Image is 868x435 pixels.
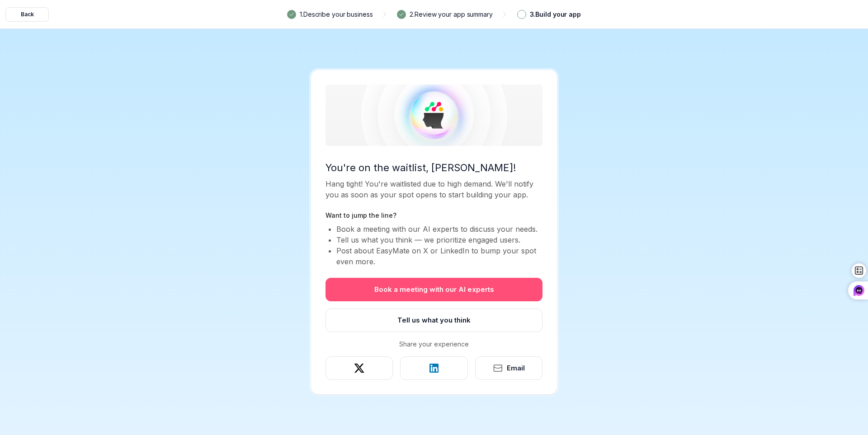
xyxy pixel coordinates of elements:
img: Waitlist Success [325,84,542,146]
button: Back [5,7,49,22]
button: Book a meeting with our AI experts [325,278,542,301]
button: Tell us what you think [325,309,542,332]
p: You're on the waitlist, [PERSON_NAME]! [325,160,542,175]
p: Want to jump the line? [325,211,542,220]
p: 1 . Describe your business [300,9,373,19]
p: 2 . Review your app summary [410,9,493,19]
p: Share your experience [399,339,469,349]
li: Book a meeting with our AI experts to discuss your needs. [336,224,542,234]
li: Tell us what you think — we prioritize engaged users. [336,234,542,245]
button: Email [475,356,542,380]
li: Post about EasyMate on X or LinkedIn to bump your spot even more. [336,245,542,267]
p: 3 . Build your app [530,9,581,19]
p: Hang tight! You're waitlisted due to high demand. We'll notify you as soon as your spot opens to ... [325,178,542,200]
